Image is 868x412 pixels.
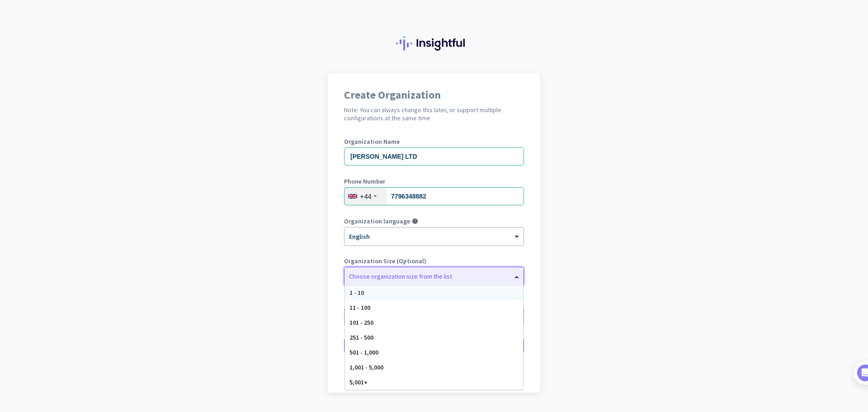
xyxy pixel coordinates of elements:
span: 1,001 - 5,000 [349,363,383,371]
span: 251 - 500 [349,333,373,341]
i: help [412,218,418,224]
div: Options List [345,285,523,390]
label: Phone Number [344,178,524,185]
span: 501 - 1,000 [349,348,378,356]
label: Organization Size (Optional) [344,258,524,264]
h2: Note: You can always change this later, or support multiple configurations at the same time [344,106,524,122]
h1: Create Organization [344,90,524,100]
span: 101 - 250 [349,318,373,327]
input: 121 234 5678 [344,187,524,205]
button: Create Organization [344,337,524,354]
label: Organization Time Zone [344,298,524,304]
div: Go back [344,370,524,376]
img: Insightful [396,36,472,51]
label: Organization language [344,218,410,224]
div: +44 [360,192,371,201]
label: Organization Name [344,138,524,145]
input: What is the name of your organization? [344,147,524,166]
span: 1 - 10 [349,289,364,297]
span: 5,001+ [349,378,368,386]
span: 11 - 100 [349,303,370,312]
